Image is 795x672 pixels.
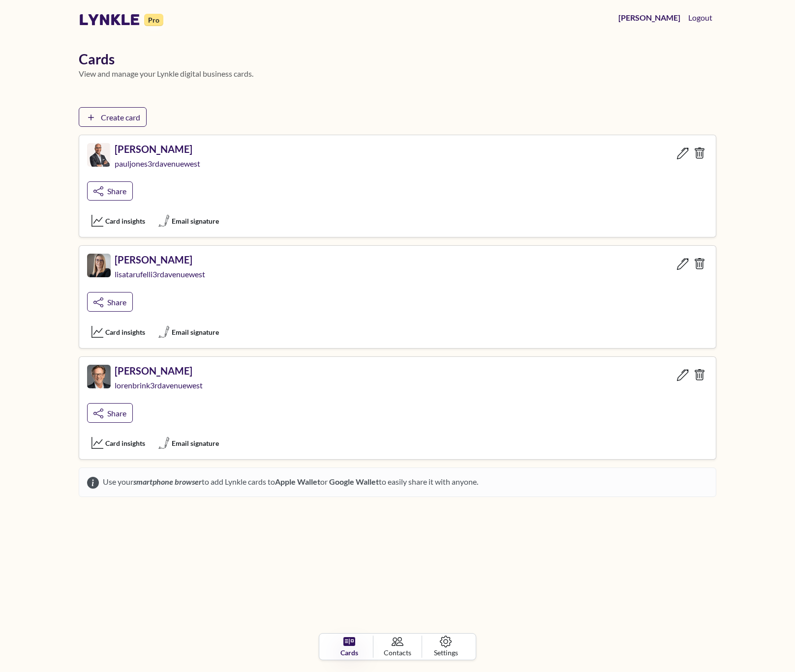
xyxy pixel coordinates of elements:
[172,327,219,337] span: Email signature
[684,8,716,28] button: Logout
[79,68,716,80] p: View and manage your Lynkle digital business cards.
[329,477,379,486] strong: Google Wallet
[172,216,219,226] span: Email signature
[87,143,202,177] a: Lynkle card profile picture[PERSON_NAME]pauljones3rdavenuewest
[674,254,691,273] a: Edit
[87,365,205,399] a: Lynkle card profile picture[PERSON_NAME]lorenbrink3rdavenuewest
[107,186,126,196] span: Share
[373,636,422,658] a: Contacts
[325,636,373,658] a: Cards
[115,254,207,265] h5: [PERSON_NAME]
[87,254,111,277] img: Lynkle card profile picture
[153,212,223,229] a: Email signature
[133,477,202,486] em: smartphone browser
[87,212,150,229] button: Card insights
[107,297,126,307] span: Share
[99,476,478,489] span: Use your to add Lynkle cards to or to easily share it with anyone.
[87,254,207,288] a: Lynkle card profile picture[PERSON_NAME]lisatarufelli3rdavenuewest
[101,113,140,122] span: Create card
[79,107,147,127] a: Create card
[105,327,145,337] span: Card insights
[115,143,202,155] h5: [PERSON_NAME]
[79,10,140,29] a: lynkle
[115,380,205,390] span: lorenbrink3rdavenuewest
[172,438,219,448] span: Email signature
[87,143,111,167] img: Lynkle card profile picture
[87,403,133,423] a: Share
[153,435,223,451] a: Email signature
[107,409,126,418] span: Share
[87,323,150,340] button: Card insights
[614,8,684,28] a: [PERSON_NAME]
[384,647,411,658] span: Contacts
[87,435,150,451] button: Card insights
[115,365,205,377] h5: [PERSON_NAME]
[115,159,202,168] span: pauljones3rdavenuewest
[105,216,145,226] span: Card insights
[275,477,320,486] strong: Apple Wallet
[340,647,358,658] span: Cards
[422,636,470,658] a: Settings
[87,365,111,388] img: Lynkle card profile picture
[87,292,133,312] a: Share
[87,181,133,201] a: Share
[144,14,163,26] small: Pro
[79,51,716,68] h1: Cards
[434,647,458,658] span: Settings
[674,365,691,384] a: Edit
[105,438,145,448] span: Card insights
[674,143,691,163] a: Edit
[153,323,223,340] a: Email signature
[115,269,207,279] span: lisatarufelli3rdavenuewest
